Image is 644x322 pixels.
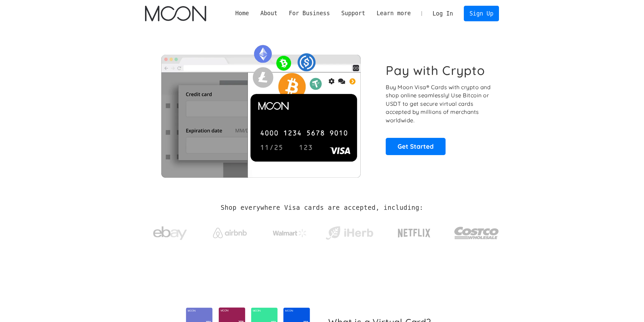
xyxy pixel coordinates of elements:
h2: Shop everywhere Visa cards are accepted, including: [221,204,423,212]
a: Airbnb [205,221,255,242]
div: Support [341,9,365,18]
h1: Pay with Crypto [386,63,485,78]
img: Moon Cards let you spend your crypto anywhere Visa is accepted. [145,40,377,177]
img: Walmart [273,229,307,237]
a: Sign Up [464,6,499,21]
a: iHerb [324,218,375,245]
a: Walmart [264,222,315,241]
div: For Business [283,9,336,18]
a: Log In [427,6,459,21]
img: iHerb [324,224,375,242]
img: Airbnb [213,228,247,238]
a: home [145,6,206,21]
div: About [255,9,283,18]
a: Costco [454,214,499,249]
div: Learn more [371,9,416,18]
a: Get Started [386,138,446,155]
img: Moon Logo [145,6,206,21]
div: Support [336,9,371,18]
img: Costco [454,220,499,246]
div: Learn more [377,9,411,18]
a: ebay [145,216,195,247]
a: Netflix [384,218,445,245]
img: ebay [153,223,187,244]
img: Netflix [397,225,431,242]
div: About [260,9,278,18]
a: Home [230,9,255,18]
p: Buy Moon Visa® Cards with crypto and shop online seamlessly! Use Bitcoin or USDT to get secure vi... [386,83,492,125]
div: For Business [289,9,330,18]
